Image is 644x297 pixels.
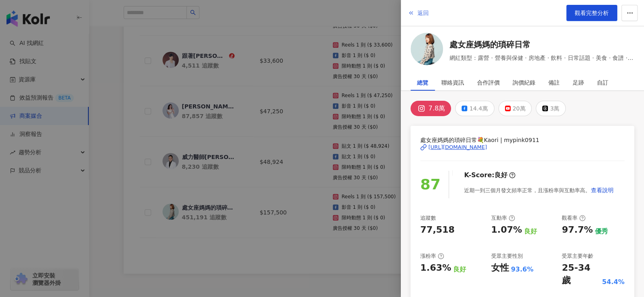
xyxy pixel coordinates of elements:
[513,74,535,91] div: 詢價紀錄
[417,10,429,16] span: 返回
[536,101,566,116] button: 3萬
[562,214,586,222] div: 觀看率
[597,74,608,91] div: 自訂
[420,214,436,222] div: 追蹤數
[511,265,534,274] div: 93.6%
[491,252,523,260] div: 受眾主要性別
[524,227,537,236] div: 良好
[548,74,560,91] div: 備註
[562,262,600,287] div: 25-34 歲
[420,144,625,151] a: [URL][DOMAIN_NAME]
[407,5,429,21] button: 返回
[464,182,614,198] div: 近期一到三個月發文頻率正常，且漲粉率與互動率高。
[602,278,625,286] div: 54.4%
[453,265,466,274] div: 良好
[464,171,516,180] div: K-Score :
[411,33,443,68] a: KOL Avatar
[513,103,526,114] div: 20萬
[411,101,451,116] button: 7.8萬
[455,101,494,116] button: 14.4萬
[420,252,444,260] div: 漲粉率
[449,53,634,62] span: 網紅類型：露營 · 營養與保健 · 房地產 · 飲料 · 日常話題 · 美食 · 食譜 · 旅遊
[562,224,593,236] div: 97.7%
[420,224,455,236] div: 77,518
[591,187,614,193] span: 查看說明
[411,33,443,65] img: KOL Avatar
[428,144,487,151] div: [URL][DOMAIN_NAME]
[420,136,625,144] span: 處女座媽媽的瑣碎日常💐Kaori | mypink0911
[499,101,532,116] button: 20萬
[573,74,584,91] div: 足跡
[491,262,509,274] div: 女性
[550,103,559,114] div: 3萬
[562,252,593,260] div: 受眾主要年齡
[477,74,500,91] div: 合作評價
[575,10,609,16] span: 觀看完整分析
[491,224,522,236] div: 1.07%
[449,39,634,50] a: 處女座媽媽的瑣碎日常
[420,173,441,196] div: 87
[428,103,445,114] div: 7.8萬
[420,262,451,274] div: 1.63%
[566,5,617,21] a: 觀看完整分析
[591,182,614,198] button: 查看說明
[469,103,488,114] div: 14.4萬
[595,227,608,236] div: 優秀
[417,74,428,91] div: 總覽
[441,74,464,91] div: 聯絡資訊
[491,214,515,222] div: 互動率
[494,171,507,180] div: 良好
